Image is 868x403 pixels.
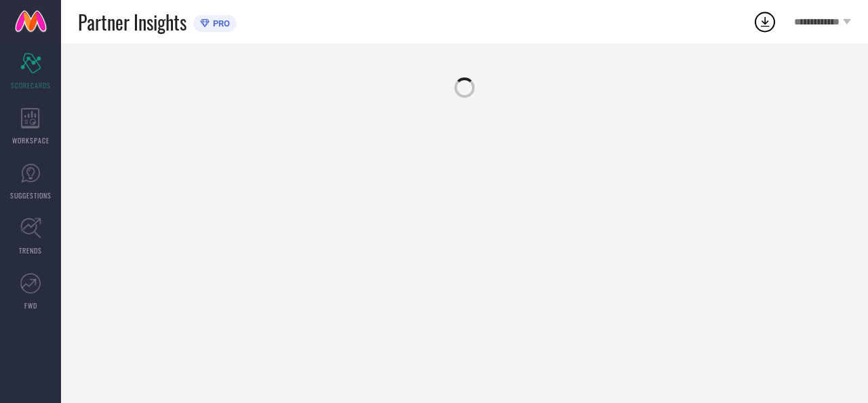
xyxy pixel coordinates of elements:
[210,18,230,29] span: PRO
[19,245,42,256] span: TRENDS
[11,80,51,90] span: SCORECARDS
[753,10,777,34] div: Open download list
[10,190,52,200] span: SUGGESTIONS
[12,135,50,145] span: WORKSPACE
[24,300,37,311] span: FWD
[78,8,186,36] span: Partner Insights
